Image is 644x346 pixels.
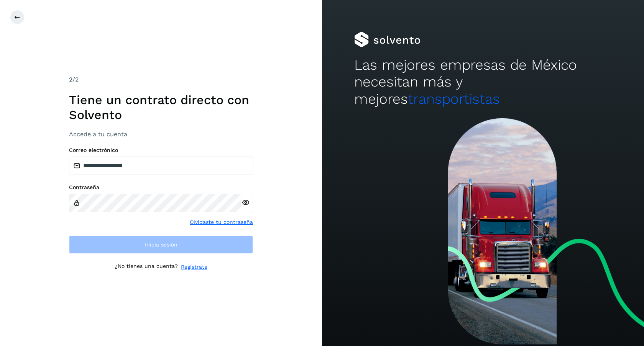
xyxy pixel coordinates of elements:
[69,184,253,191] label: Contraseña
[69,147,253,153] label: Correo electrónico
[69,76,72,83] span: 2
[408,91,500,107] span: transportistas
[69,75,253,84] div: /2
[69,93,253,122] h1: Tiene un contrato directo con Solvento
[181,263,207,271] a: Regístrate
[115,263,178,271] p: ¿No tienes una cuenta?
[354,57,612,108] h2: Las mejores empresas de México necesitan más y mejores
[69,235,253,254] button: Inicia sesión
[69,131,253,138] h3: Accede a tu cuenta
[190,218,253,226] a: Olvidaste tu contraseña
[145,242,177,247] span: Inicia sesión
